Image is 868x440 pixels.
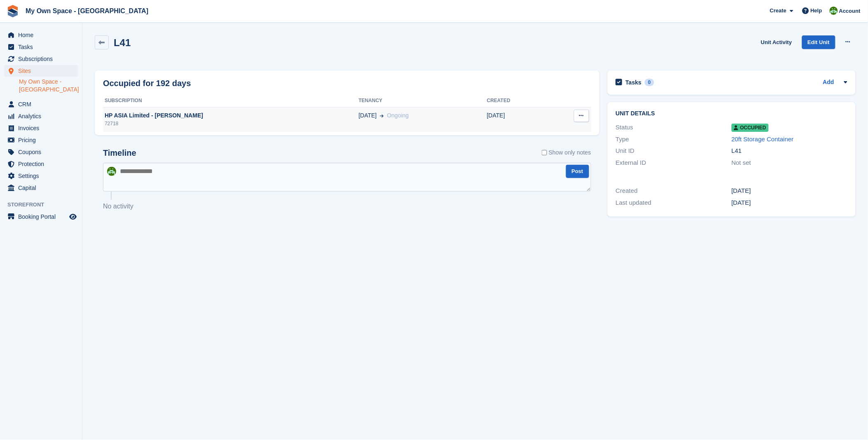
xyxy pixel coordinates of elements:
div: HP ASIA Limited - [PERSON_NAME] [103,111,358,120]
span: Ongoing [387,112,409,119]
a: menu [4,65,78,77]
span: Help [811,7,822,15]
div: Status [616,123,732,132]
a: Preview store [68,212,78,222]
span: [DATE] [358,111,377,120]
span: Account [839,7,861,15]
a: Edit Unit [802,35,835,49]
a: menu [4,146,78,158]
h2: Occupied for 192 days [103,77,191,89]
div: Unit ID [616,146,732,156]
div: Last updated [616,198,732,208]
span: Settings [18,170,68,182]
div: 72718 [103,120,358,127]
div: 0 [645,79,654,86]
a: menu [4,158,78,170]
span: Tasks [18,41,68,53]
label: Show only notes [542,148,591,157]
h2: Timeline [103,148,136,158]
a: menu [4,170,78,182]
span: CRM [18,98,68,110]
input: Show only notes [542,148,547,157]
div: Type [616,135,732,144]
span: Coupons [18,146,68,158]
h2: L41 [114,37,131,48]
a: menu [4,122,78,134]
a: My Own Space - [GEOGRAPHIC_DATA] [19,78,78,94]
a: menu [4,182,78,194]
span: Booking Portal [18,211,68,222]
a: My Own Space - [GEOGRAPHIC_DATA] [22,4,152,18]
td: [DATE] [487,107,547,132]
p: No activity [103,201,591,211]
th: Subscription [103,94,358,108]
a: Add [823,78,834,87]
img: Keely [830,7,838,15]
img: Keely [107,167,116,176]
span: Invoices [18,122,68,134]
span: Create [770,7,786,15]
h2: Tasks [626,79,642,86]
a: menu [4,134,78,146]
a: menu [4,41,78,53]
h2: Unit details [616,110,847,117]
a: Unit Activity [758,35,795,49]
a: menu [4,29,78,41]
a: menu [4,53,78,65]
a: menu [4,211,78,222]
span: Home [18,29,68,41]
th: Created [487,94,547,108]
span: Protection [18,158,68,170]
img: stora-icon-8386f47178a22dfd0bd8f6a31ec36ba5ce8667c1dd55bd0f319d3a0aa187defe.svg [7,5,19,17]
span: Occupied [732,124,769,132]
div: [DATE] [732,198,847,208]
span: Analytics [18,110,68,122]
th: Tenancy [358,94,487,108]
div: L41 [732,146,847,156]
span: Pricing [18,134,68,146]
a: menu [4,110,78,122]
div: Created [616,186,732,196]
span: Capital [18,182,68,194]
div: Not set [732,158,847,168]
div: [DATE] [732,186,847,196]
div: External ID [616,158,732,168]
span: Subscriptions [18,53,68,65]
button: Post [566,165,589,178]
span: Sites [18,65,68,77]
a: 20ft Storage Container [732,136,794,143]
a: menu [4,98,78,110]
span: Storefront [7,201,82,209]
